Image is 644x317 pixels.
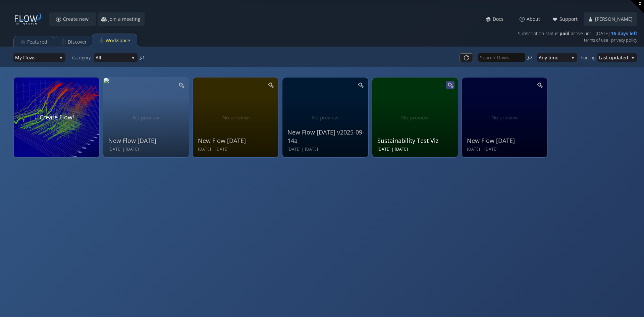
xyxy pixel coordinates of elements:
[198,137,275,145] div: New Flow [DATE]
[72,53,94,62] div: Category
[287,128,365,145] div: New Flow [DATE] v2025-09-14a
[287,147,365,152] div: [DATE] | [DATE]
[539,53,551,62] span: Any ti
[377,137,454,145] div: Sustainability Test Viz
[108,147,185,152] div: [DATE] | [DATE]
[467,147,544,152] div: [DATE] | [DATE]
[63,16,93,22] span: Create new
[68,36,87,48] div: Discover
[492,16,507,22] span: Docs
[377,147,454,152] div: [DATE] | [DATE]
[599,53,604,62] span: La
[96,53,129,62] span: All
[106,34,130,47] div: Workspace
[559,16,582,22] span: Support
[108,137,185,145] div: New Flow [DATE]
[526,16,544,22] span: About
[595,16,637,22] span: [PERSON_NAME]
[15,53,30,62] span: My Flo
[581,53,597,62] div: Sorting
[604,53,629,62] span: st updated
[584,36,608,44] a: terms of use
[198,147,275,152] div: [DATE] | [DATE]
[467,137,544,145] div: New Flow [DATE]
[27,36,47,48] div: Featured
[551,53,569,62] span: me
[30,53,57,62] span: ws
[478,53,525,62] input: Search Flows
[611,36,637,44] a: privacy policy
[108,16,145,22] span: Join a meeting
